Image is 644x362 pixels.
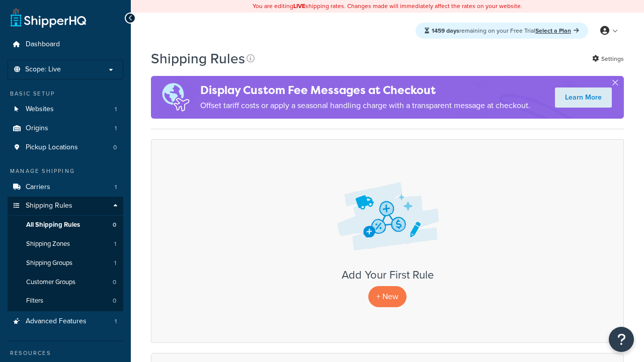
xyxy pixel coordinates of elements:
[8,167,123,175] div: Manage Shipping
[8,35,123,54] a: Dashboard
[26,259,72,267] span: Shipping Groups
[555,87,612,108] a: Learn More
[8,197,123,311] li: Shipping Rules
[8,119,123,138] a: Origins 1
[25,65,61,74] span: Scope: Live
[8,216,123,234] li: All Shipping Rules
[11,8,86,28] a: ShipperHQ Home
[200,82,530,99] h4: Display Custom Fee Messages at Checkout
[8,349,123,357] div: Resources
[368,286,407,307] p: + New
[113,278,116,287] span: 0
[115,105,117,114] span: 1
[113,221,116,229] span: 0
[26,240,70,248] span: Shipping Zones
[200,99,530,113] p: Offset tariff costs or apply a seasonal handling charge with a transparent message at checkout.
[432,26,459,35] strong: 1459 days
[26,183,50,192] span: Carriers
[8,273,123,292] a: Customer Groups 0
[8,100,123,119] li: Websites
[115,124,117,133] span: 1
[115,183,117,192] span: 1
[8,312,123,331] li: Advanced Features
[8,89,123,98] div: Basic Setup
[151,49,245,68] h1: Shipping Rules
[8,312,123,331] a: Advanced Features 1
[8,138,123,157] a: Pickup Locations 0
[113,143,117,152] span: 0
[26,143,78,152] span: Pickup Locations
[114,240,116,248] span: 1
[115,317,117,326] span: 1
[535,26,579,35] a: Select a Plan
[151,76,200,119] img: duties-banner-06bc72dcb5fe05cb3f9472aba00be2ae8eb53ab6f0d8bb03d382ba314ac3c341.png
[26,40,60,49] span: Dashboard
[114,259,116,267] span: 1
[113,297,116,305] span: 0
[26,221,80,229] span: All Shipping Rules
[8,178,123,197] li: Carriers
[26,202,72,210] span: Shipping Rules
[26,124,48,133] span: Origins
[8,235,123,253] li: Shipping Zones
[592,52,624,66] a: Settings
[609,327,634,352] button: Open Resource Center
[26,278,75,287] span: Customer Groups
[26,297,43,305] span: Filters
[162,269,613,281] h3: Add Your First Rule
[8,138,123,157] li: Pickup Locations
[8,235,123,253] a: Shipping Zones 1
[26,317,87,326] span: Advanced Features
[26,105,54,114] span: Websites
[8,178,123,197] a: Carriers 1
[8,292,123,310] a: Filters 0
[8,254,123,273] a: Shipping Groups 1
[8,119,123,138] li: Origins
[293,2,305,11] b: LIVE
[416,23,588,39] div: remaining on your Free Trial
[8,273,123,292] li: Customer Groups
[8,100,123,119] a: Websites 1
[8,216,123,234] a: All Shipping Rules 0
[8,292,123,310] li: Filters
[8,254,123,273] li: Shipping Groups
[8,197,123,215] a: Shipping Rules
